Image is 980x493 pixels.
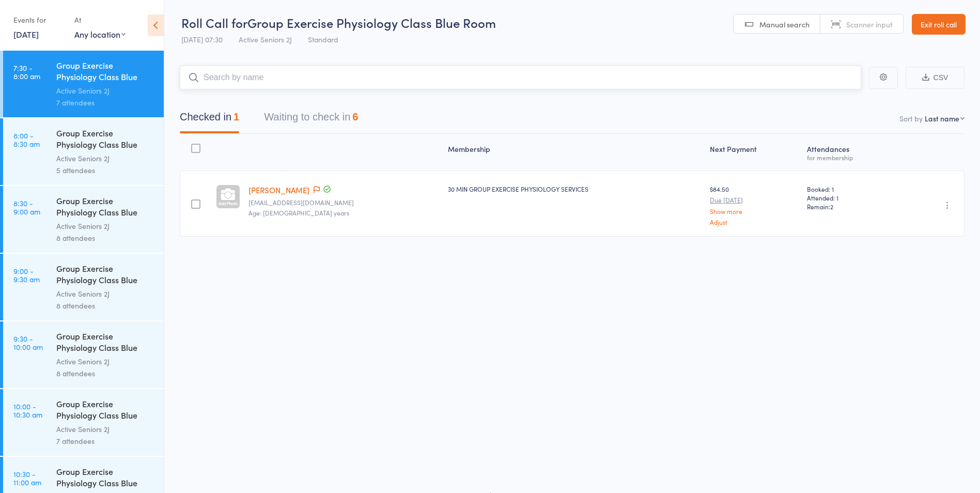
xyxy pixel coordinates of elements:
div: 8 attendees [56,232,155,244]
span: Standard [308,34,338,44]
span: Scanner input [846,19,893,29]
span: [DATE] 07:30 [181,34,223,44]
time: 10:30 - 11:00 am [13,470,41,486]
a: 9:30 -10:00 amGroup Exercise Physiology Class Blue RoomActive Seniors 2J8 attendees [3,321,164,388]
div: Active Seniors 2J [56,356,155,367]
div: Active Seniors 2J [56,85,155,97]
time: 7:30 - 8:00 am [13,64,40,80]
div: Next Payment [706,138,803,166]
div: Group Exercise Physiology Class Blue Room [56,466,155,491]
div: Active Seniors 2J [56,288,155,300]
a: 10:00 -10:30 amGroup Exercise Physiology Class Blue RoomActive Seniors 2J7 attendees [3,389,164,456]
a: [DATE] [13,28,39,40]
a: 7:30 -8:00 amGroup Exercise Physiology Class Blue RoomActive Seniors 2J7 attendees [3,51,164,117]
div: Group Exercise Physiology Class Blue Room [56,263,155,288]
span: 2 [830,202,833,211]
div: Last name [925,113,959,124]
label: Sort by [899,113,923,124]
span: Booked: 1 [807,184,894,193]
div: Membership [444,138,705,166]
div: Active Seniors 2J [56,152,155,164]
div: 1 [234,111,239,122]
div: Atten­dances [803,138,898,166]
div: 7 attendees [56,97,155,109]
div: Group Exercise Physiology Class Blue Room [56,127,155,152]
div: Events for [13,11,64,28]
div: 30 MIN GROUP EXERCISE PHYSIOLOGY SERVICES [448,184,701,193]
span: Attended: 1 [807,193,894,202]
div: Group Exercise Physiology Class Blue Room [56,59,155,85]
span: Group Exercise Physiology Class Blue Room [247,14,496,31]
a: 8:00 -8:30 amGroup Exercise Physiology Class Blue RoomActive Seniors 2J5 attendees [3,118,164,185]
div: for membership [807,154,894,161]
a: Exit roll call [912,14,966,35]
div: Group Exercise Physiology Class Blue Room [56,398,155,423]
span: Remain: [807,202,894,211]
a: 8:30 -9:00 amGroup Exercise Physiology Class Blue RoomActive Seniors 2J8 attendees [3,186,164,253]
div: Active Seniors 2J [56,423,155,435]
div: 8 attendees [56,367,155,379]
a: [PERSON_NAME] [248,184,309,195]
button: CSV [906,67,965,89]
div: 6 [352,111,358,122]
div: $84.50 [710,184,799,225]
span: Active Seniors 2J [239,34,292,44]
div: 5 attendees [56,164,155,176]
input: Search by name [180,66,861,89]
div: Group Exercise Physiology Class Blue Room [56,330,155,356]
small: Due [DATE] [710,196,799,204]
button: Waiting to check in6 [264,106,358,133]
a: 9:00 -9:30 amGroup Exercise Physiology Class Blue RoomActive Seniors 2J8 attendees [3,254,164,320]
time: 8:00 - 8:30 am [13,131,40,148]
time: 9:30 - 10:00 am [13,334,43,351]
time: 9:00 - 9:30 am [13,267,40,283]
small: warwicka@wgib.com.au [248,199,440,206]
div: Any location [74,28,126,40]
a: Adjust [710,219,799,225]
span: Manual search [759,19,810,29]
button: Checked in1 [180,106,239,133]
time: 8:30 - 9:00 am [13,199,40,215]
div: 7 attendees [56,435,155,447]
span: Roll Call for [181,14,247,31]
div: At [74,11,126,28]
a: Show more [710,208,799,214]
div: 8 attendees [56,300,155,312]
span: Age: [DEMOGRAPHIC_DATA] years [248,208,349,217]
div: Group Exercise Physiology Class Blue Room [56,195,155,220]
div: Active Seniors 2J [56,220,155,232]
time: 10:00 - 10:30 am [13,402,42,419]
